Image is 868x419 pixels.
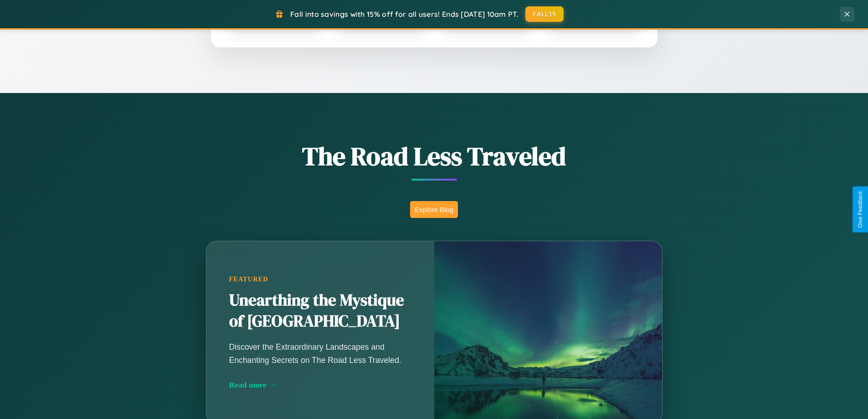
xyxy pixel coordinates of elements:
button: Explore Blog [410,201,458,218]
span: Fall into savings with 15% off for all users! Ends [DATE] 10am PT. [290,10,519,19]
h2: Unearthing the Mystique of [GEOGRAPHIC_DATA] [229,290,411,332]
div: Read more → [229,380,411,390]
p: Discover the Extraordinary Landscapes and Enchanting Secrets on The Road Less Traveled. [229,341,411,366]
div: Give Feedback [857,191,863,228]
div: Featured [229,275,411,283]
h1: The Road Less Traveled [161,139,708,174]
button: FALL15 [525,6,564,22]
